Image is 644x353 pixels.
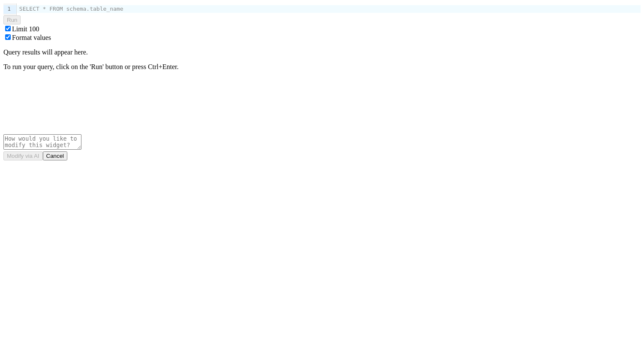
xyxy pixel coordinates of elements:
[12,25,39,33] label: Limit 100
[3,63,641,71] p: To run your query, click on the 'Run' button or press Ctrl+Enter.
[3,48,641,56] p: Query results will appear here.
[43,151,68,160] button: Cancel
[3,151,43,160] button: Modify via AI
[3,15,21,24] button: Run
[3,5,12,14] div: 1
[12,34,51,41] label: Format values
